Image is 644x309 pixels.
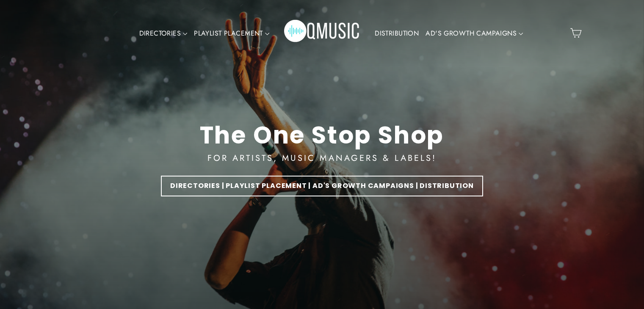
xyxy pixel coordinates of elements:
[161,176,483,196] a: DIRECTORIES | PLAYLIST PLACEMENT | AD'S GROWTH CAMPAIGNS | DISTRIBUTION
[284,14,360,52] img: Q Music Promotions
[109,8,535,58] div: Primary
[191,24,273,43] a: PLAYLIST PLACEMENT
[200,121,445,149] div: The One Stop Shop
[136,24,191,43] a: DIRECTORIES
[371,24,422,43] a: DISTRIBUTION
[422,24,526,43] a: AD'S GROWTH CAMPAIGNS
[207,152,436,165] div: FOR ARTISTS, MUSIC MANAGERS & LABELS!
